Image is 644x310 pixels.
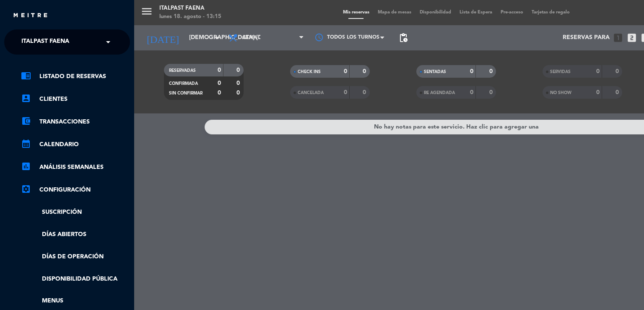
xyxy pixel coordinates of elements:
a: account_boxClientes [21,94,130,104]
a: calendar_monthCalendario [21,139,130,150]
a: account_balance_walletTransacciones [21,117,130,127]
a: assessmentANÁLISIS SEMANALES [21,162,130,172]
a: Configuración [21,185,130,195]
span: Italpast Faena [21,33,69,51]
img: MEITRE [13,13,48,19]
a: Suscripción [21,208,130,217]
i: account_box [21,93,31,103]
i: account_balance_wallet [21,116,31,126]
i: chrome_reader_mode [21,71,31,81]
a: chrome_reader_modeListado de Reservas [21,71,130,81]
i: calendar_month [21,139,31,149]
i: settings_applications [21,184,31,194]
span: pending_actions [398,33,408,43]
a: Días de Operación [21,252,130,262]
i: assessment [21,161,31,171]
a: Días abiertos [21,230,130,239]
a: Menus [21,296,130,306]
a: Disponibilidad pública [21,274,130,284]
